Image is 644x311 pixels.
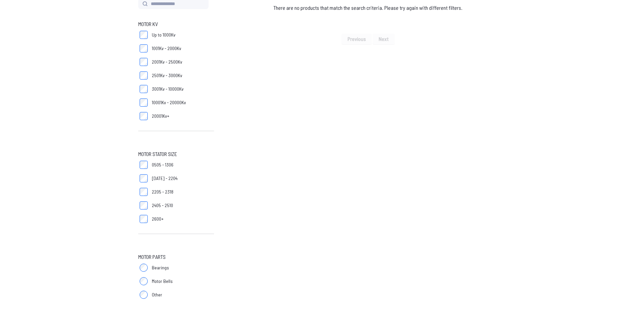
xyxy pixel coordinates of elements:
[152,45,181,52] span: 1001Kv - 2000Kv
[138,150,177,158] span: Motor Stator Size
[140,277,148,285] input: Motor Bells
[138,20,158,28] span: Motor KV
[152,59,182,65] span: 2001Kv - 2500Kv
[152,216,164,222] span: 2600+
[140,85,148,93] input: 3001Kv - 10000Kv
[152,31,175,38] span: Up to 1000Kv
[140,174,148,182] input: [DATE] - 2204
[152,188,173,195] span: 2205 - 2318
[152,175,177,182] span: [DATE] - 2204
[140,264,148,272] input: Bearings
[140,31,148,39] input: Up to 1000Kv
[152,113,169,119] span: 20001Kv+
[140,71,148,80] input: 2501Kv - 3000Kv
[140,161,148,169] input: 0505 - 1306
[140,44,148,52] input: 1001Kv - 2000Kv
[152,202,173,209] span: 2405 - 2510
[140,215,148,223] input: 2600+
[140,98,148,107] input: 10001Kv - 20000Kv
[152,72,182,79] span: 2501Kv - 3000Kv
[152,86,184,92] span: 3001Kv - 10000Kv
[140,112,148,120] input: 20001Kv+
[140,291,148,299] input: Other
[152,161,173,168] span: 0505 - 1306
[140,201,148,209] input: 2405 - 2510
[152,278,173,285] span: Motor Bells
[152,291,162,298] span: Other
[138,253,166,261] span: Motor Parts
[140,58,148,66] input: 2001Kv - 2500Kv
[152,264,169,271] span: Bearings
[140,188,148,196] input: 2205 - 2318
[152,99,186,106] span: 10001Kv - 20000Kv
